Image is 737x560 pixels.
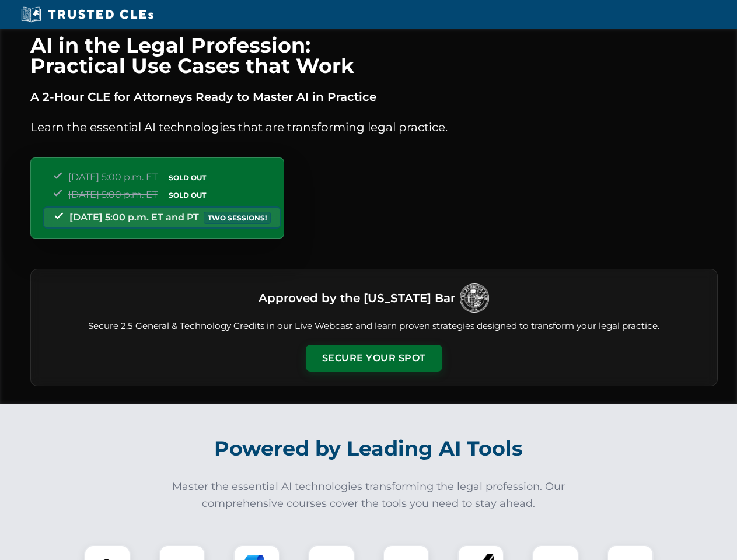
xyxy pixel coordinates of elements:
p: Learn the essential AI technologies that are transforming legal practice. [30,118,718,136]
h1: AI in the Legal Profession: Practical Use Cases that Work [30,35,718,76]
p: Master the essential AI technologies transforming the legal profession. Our comprehensive courses... [165,478,573,512]
img: Logo [460,283,489,313]
span: [DATE] 5:00 p.m. ET [68,189,158,200]
img: Trusted CLEs [18,6,157,23]
span: SOLD OUT [165,171,210,184]
span: [DATE] 5:00 p.m. ET [68,171,158,183]
h3: Approved by the [US_STATE] Bar [259,288,455,309]
span: SOLD OUT [165,189,210,201]
h2: Powered by Leading AI Tools [46,428,692,469]
p: A 2-Hour CLE for Attorneys Ready to Master AI in Practice [30,87,718,106]
button: Secure Your Spot [306,345,442,372]
p: Secure 2.5 General & Technology Credits in our Live Webcast and learn proven strategies designed ... [45,320,703,333]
